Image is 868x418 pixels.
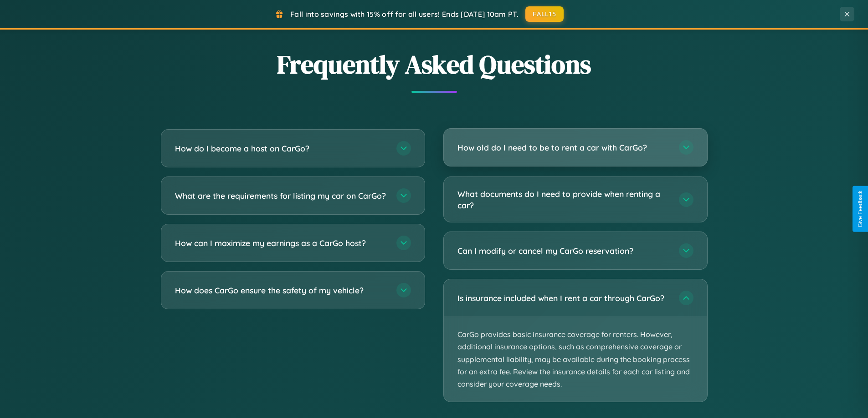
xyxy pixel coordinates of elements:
[457,245,670,257] h3: Can I modify or cancel my CarGo reservation?
[857,191,863,227] div: Give Feedback
[457,188,670,211] h3: What documents do I need to provide when renting a car?
[175,285,387,296] h3: How does CarGo ensure the safety of my vehicle?
[525,6,564,22] button: FALL15
[444,317,707,402] p: CarGo provides basic insurance coverage for renters. However, additional insurance options, such ...
[161,47,708,82] h2: Frequently Asked Questions
[175,143,387,154] h3: How do I become a host on CarGo?
[457,142,670,153] h3: How old do I need to be to rent a car with CarGo?
[457,292,670,304] h3: Is insurance included when I rent a car through CarGo?
[175,190,387,201] h3: What are the requirements for listing my car on CarGo?
[175,237,387,249] h3: How can I maximize my earnings as a CarGo host?
[290,10,519,19] span: Fall into savings with 15% off for all users! Ends [DATE] 10am PT.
